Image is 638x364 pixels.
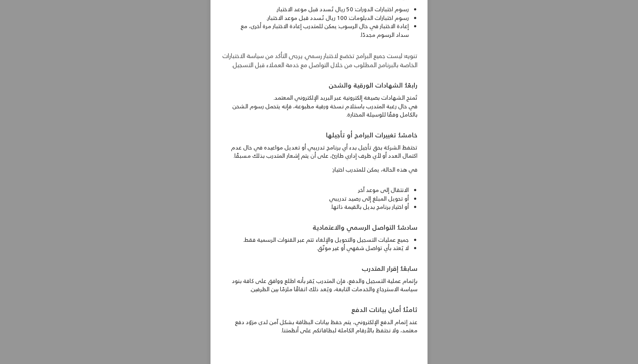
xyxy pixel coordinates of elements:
li: رسوم اختبارات الدورات: 50 ريال تُسدد قبل موعد الاختبار. [229,5,409,14]
li: أو اختيار برنامج بديل بالقيمة ذاتها. [229,203,409,211]
h5: رابعًا: الشهادات الورقية والشحن [220,81,418,89]
p: بإتمام عملية التسجيل والدفع، فإن المتدرب يُقر بأنه اطلع ووافق على كافة بنود سياسة الاسترجاع والخد... [220,277,418,294]
h5: خامسًا: تغييرات البرامج أو تأجيلها [220,131,418,139]
p: تنويه: ليست جميع البرامج تخضع لاختبار رسمي. يرجى التأكد من سياسة الاختبارات الخاصة بالبرنامج المط... [220,51,418,69]
li: إعادة الاختبار في حال الرسوب: يمكن للمتدرب إعادة الاختبار مرة أخرى، مع سداد الرسوم مجددًا. [229,22,409,39]
h5: ثامنًا: أمان بيانات الدفع [220,306,418,314]
p: عند إتمام الدفع الإلكتروني، يتم حفظ بيانات البطاقة بشكل آمن لدى مزوّد دفع معتمد، ولا نحتفظ بالأرق... [220,318,418,335]
p: تحتفظ الشركة بحق تأجيل بدء أي برنامج تدريبي أو تعديل مواعيده في حال عدم اكتمال العدد أو لأي ظرف إ... [220,143,418,160]
p: تُمنح الشهادات بصيغة إلكترونية عبر البريد الإلكتروني المعتمد. في حال رغبة المتدرب باستلام نسخة ور... [220,94,418,119]
li: لا يُعتد بأي تواصل شفهي أو غير موثّق. [229,244,409,253]
h5: سابعًا: إقرار المتدرب [220,265,418,273]
p: في هذه الحالة، يمكن للمتدرب اختيار: [220,166,418,174]
li: رسوم اختبارات الدبلومات: 100 ريال تُسدد قبل موعد الاختبار. [229,14,409,23]
li: الانتقال إلى موعد آخر [229,186,409,195]
h5: سادسًا: التواصل الرسمي والاعتمادية [220,224,418,231]
li: أو تحويل المبلغ إلى رصيد تدريبي [229,195,409,203]
li: جميع عمليات التسجيل والتحويل والإلغاء تتم عبر القنوات الرسمية فقط. [229,236,409,244]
